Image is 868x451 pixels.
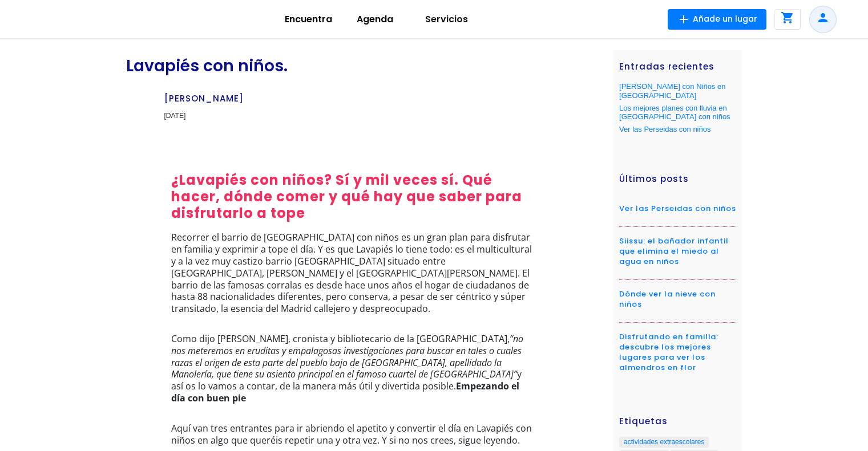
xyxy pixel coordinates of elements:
a: [PERSON_NAME] con Niños en [GEOGRAPHIC_DATA] [619,82,725,100]
a: Siissu: el bañador infantil que elimina el miedo al agua en niños [619,235,729,267]
a: Los mejores planes con lluvia en [GEOGRAPHIC_DATA] con niños [619,104,730,121]
strong: Empezando el día con buen pie [171,380,519,404]
p: Encuentra [273,13,344,26]
i: shopping_cart [781,11,794,25]
p: Servicios [406,13,487,26]
a: actividades extraescolares (3 elementos) [619,437,709,447]
span: Añade un lugar [693,13,757,25]
div: [DATE] [164,114,336,118]
p: Como dijo [PERSON_NAME], cronista y bibliotecario de la [GEOGRAPHIC_DATA], y así os lo vamos a co... [171,333,534,413]
i: person [816,11,830,25]
a: Disfrutando en familia: descubre los mejores lugares para ver los almendros en flor [619,331,718,373]
img: POiN_logo [32,8,119,31]
h4: Etiquetas [619,416,736,432]
h4: Entradas recientes [619,62,736,78]
p: Agenda [344,13,407,26]
a: Dónde ver la nieve con niños [619,289,716,310]
span: [PERSON_NAME] [164,92,244,104]
h4: Últimos posts [619,174,736,190]
em: “no nos meteremos en eruditas y empalagosas investigaciones para buscar en tales o cuales razas e... [171,332,523,380]
a: Ver las Perseidas con niños [619,203,736,214]
div: Lavapiés con niños. [126,56,526,76]
a: Ver las Perseidas con niños [619,125,710,133]
i: add [677,13,691,26]
strong: ¿Lavapiés con niños? Sí y mil veces sí. Qué hacer, dónde comer y qué hay que saber para disfrutar... [171,170,522,222]
button: Añade un lugar [668,9,766,30]
p: Recorrer el barrio de [GEOGRAPHIC_DATA] con niños es un gran plan para disfrutar en familia y exp... [171,231,534,324]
